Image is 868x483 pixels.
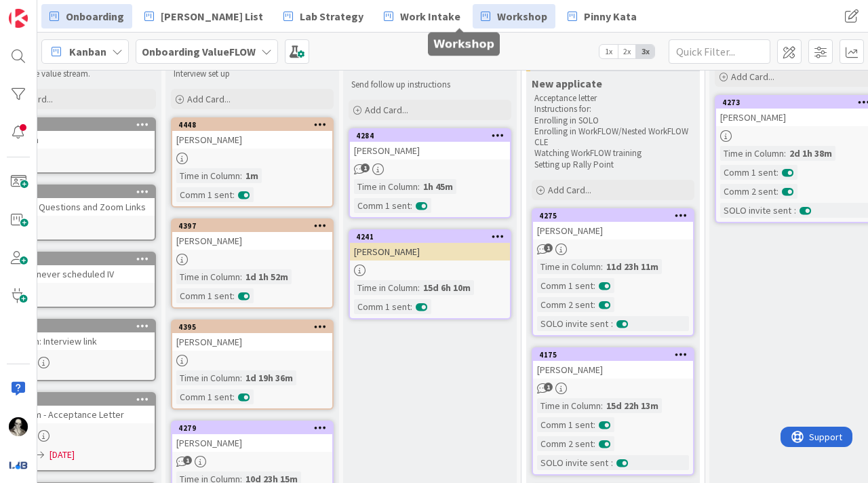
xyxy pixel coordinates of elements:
[356,232,510,241] div: 4241
[178,221,332,231] div: 4397
[537,278,593,293] div: Comm 1 sent
[176,370,240,385] div: Time in Column
[172,119,332,149] div: 4448[PERSON_NAME]
[242,269,292,284] div: 1d 1h 52m
[584,8,637,24] span: Pinny Kata
[240,370,242,385] span: :
[537,259,601,274] div: Time in Column
[534,93,692,104] p: Acceptance letter
[593,436,595,451] span: :
[41,4,132,28] a: Onboarding
[786,146,835,161] div: 2d 1h 38m
[669,39,770,64] input: Quick Filter...
[534,115,692,126] p: Enrolling in SOLO
[534,148,692,159] p: Watching WorkFLOW training
[240,168,242,183] span: :
[603,398,662,413] div: 15d 22h 13m
[176,269,240,284] div: Time in Column
[9,9,28,28] img: Visit kanbanzone.com
[418,179,420,194] span: :
[349,229,511,320] a: 4241[PERSON_NAME]Time in Column:15d 6h 10mComm 1 sent:
[178,322,332,332] div: 4395
[544,383,553,391] span: 1
[172,220,332,232] div: 4397
[172,220,332,250] div: 4397[PERSON_NAME]
[176,288,233,303] div: Comm 1 sent
[537,417,593,432] div: Comm 1 sent
[172,422,332,452] div: 4279[PERSON_NAME]
[351,79,509,90] p: Send follow up instructions
[361,163,370,172] span: 1
[731,71,774,83] span: Add Card...
[28,2,62,18] span: Support
[350,231,510,260] div: 4241[PERSON_NAME]
[350,231,510,243] div: 4241
[172,232,332,250] div: [PERSON_NAME]
[593,278,595,293] span: :
[532,347,694,476] a: 4175[PERSON_NAME]Time in Column:15d 22h 13mComm 1 sent:Comm 2 sent:SOLO invite sent:
[548,184,591,196] span: Add Card...
[171,117,334,208] a: 4448[PERSON_NAME]Time in Column:1mComm 1 sent:
[559,4,645,28] a: Pinny Kata
[618,45,636,58] span: 2x
[533,210,693,239] div: 4275[PERSON_NAME]
[1,395,155,404] div: 1900
[1,120,155,130] div: 4394
[611,455,613,470] span: :
[233,389,235,404] span: :
[66,8,124,24] span: Onboarding
[354,179,418,194] div: Time in Column
[349,128,511,218] a: 4284[PERSON_NAME]Time in Column:1h 45mComm 1 sent:
[300,8,363,24] span: Lab Strategy
[350,130,510,159] div: 4284[PERSON_NAME]
[776,165,778,180] span: :
[473,4,555,28] a: Workshop
[593,417,595,432] span: :
[142,45,256,58] b: Onboarding ValueFLOW
[172,333,332,351] div: [PERSON_NAME]
[1,322,155,331] div: 1653
[534,104,692,115] p: Instructions for:
[636,45,654,58] span: 3x
[720,146,784,161] div: Time in Column
[242,370,296,385] div: 1d 19h 36m
[242,168,262,183] div: 1m
[534,159,692,170] p: Setting up Rally Point
[410,198,412,213] span: :
[275,4,372,28] a: Lab Strategy
[533,361,693,379] div: [PERSON_NAME]
[350,142,510,159] div: [PERSON_NAME]
[537,297,593,312] div: Comm 2 sent
[537,436,593,451] div: Comm 2 sent
[178,423,332,433] div: 4279
[537,455,611,470] div: SOLO invite sent
[533,349,693,379] div: 4175[PERSON_NAME]
[533,349,693,361] div: 4175
[176,389,233,404] div: Comm 1 sent
[534,126,692,149] p: Enrolling in WorkFLOW/Nested WorkFLOW CLE
[533,222,693,239] div: [PERSON_NAME]
[376,4,469,28] a: Work Intake
[172,321,332,333] div: 4395
[532,77,602,90] span: New applicate
[532,208,694,336] a: 4275[PERSON_NAME]Time in Column:11d 23h 11mComm 1 sent:Comm 2 sent:SOLO invite sent:
[172,321,332,351] div: 4395[PERSON_NAME]
[601,398,603,413] span: :
[537,316,611,331] div: SOLO invite sent
[354,280,418,295] div: Time in Column
[172,131,332,149] div: [PERSON_NAME]
[593,297,595,312] span: :
[354,198,410,213] div: Comm 1 sent
[69,43,106,60] span: Kanban
[533,210,693,222] div: 4275
[410,299,412,314] span: :
[539,350,693,360] div: 4175
[171,218,334,309] a: 4397[PERSON_NAME]Time in Column:1d 1h 52mComm 1 sent:
[161,8,263,24] span: [PERSON_NAME] List
[172,434,332,452] div: [PERSON_NAME]
[784,146,786,161] span: :
[174,69,331,79] p: Interview set up
[601,259,603,274] span: :
[50,448,75,462] span: [DATE]
[1,187,155,197] div: 3647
